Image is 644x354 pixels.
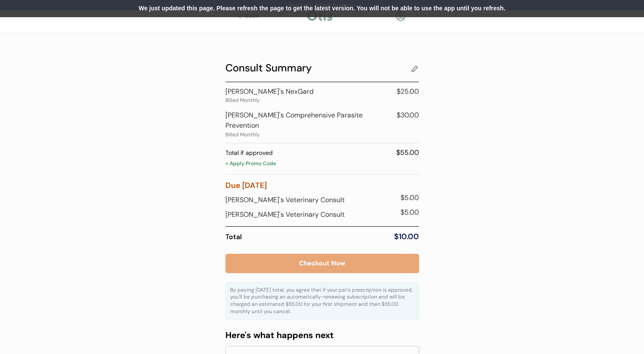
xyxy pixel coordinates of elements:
div: Due [DATE] [225,179,419,193]
div: Billed Monthly [225,132,268,137]
div: [PERSON_NAME]'s Veterinary Consult [225,193,376,207]
div: $55.00 [273,148,419,158]
button: Checkout Now [225,254,419,273]
div: $10.00 [376,231,419,243]
div: $5.00 [376,207,419,218]
div: $30.00 [376,110,419,120]
div: Here's what happens next [225,329,419,342]
div: $5.00 [376,193,419,203]
div: [PERSON_NAME]'s Veterinary Consult [225,207,376,222]
div: [PERSON_NAME]'s NexGard [225,86,372,97]
div: Total [225,231,376,243]
div: Total if approved [225,148,273,157]
div: Billed Monthly [225,98,268,103]
div: + Apply Promo Code [225,160,419,169]
div: $25.00 [376,86,419,97]
div: Consult Summary [225,60,410,76]
div: By paying [DATE] total, you agree that if your pet's prescription is approved, you'll be purchasi... [230,286,414,315]
div: [PERSON_NAME]'s Comprehensive Parasite Prevention [225,110,372,131]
